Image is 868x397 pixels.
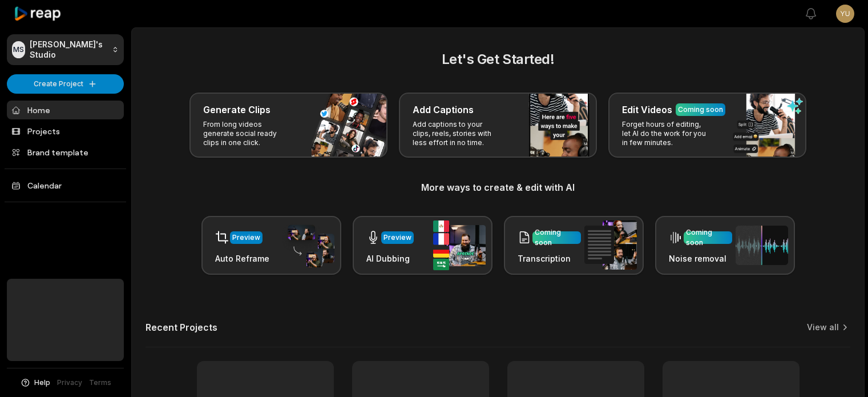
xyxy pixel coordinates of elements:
[678,105,723,115] div: Coming soon
[232,232,260,243] div: Preview
[383,232,411,243] div: Preview
[686,227,730,248] div: Coming soon
[518,252,581,264] h3: Transcription
[622,120,710,147] p: Forget hours of editing, let AI do the work for you in few minutes.
[7,143,124,162] a: Brand template
[30,39,107,60] p: [PERSON_NAME]'s Studio
[146,181,850,194] h3: More ways to create & edit with AI
[146,49,850,70] h2: Let's Get Started!
[413,120,501,147] p: Add captions to your clips, reels, stories with less effort in no time.
[146,322,217,333] h2: Recent Projects
[282,223,334,268] img: auto_reframe.png
[89,378,111,388] a: Terms
[669,252,732,264] h3: Noise removal
[7,101,124,119] a: Home
[535,227,579,248] div: Coming soon
[622,103,672,117] h3: Edit Videos
[57,378,82,388] a: Privacy
[7,176,124,195] a: Calendar
[34,378,50,388] span: Help
[584,220,637,270] img: transcription.png
[433,220,486,270] img: ai_dubbing.png
[12,41,25,58] div: MS
[203,120,292,147] p: From long videos generate social ready clips in one click.
[366,252,414,264] h3: AI Dubbing
[20,378,50,388] button: Help
[203,103,271,117] h3: Generate Clips
[215,252,269,264] h3: Auto Reframe
[736,226,788,265] img: noise_removal.png
[807,322,839,333] a: View all
[7,122,124,141] a: Projects
[7,74,124,94] button: Create Project
[413,103,474,117] h3: Add Captions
